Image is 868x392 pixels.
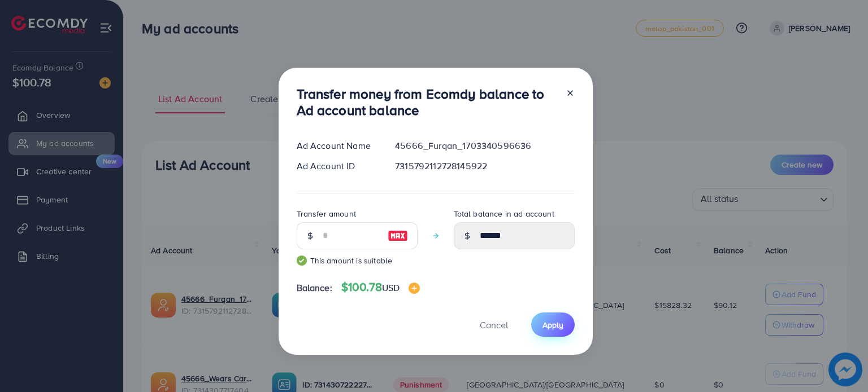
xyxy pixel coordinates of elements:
[542,319,563,331] span: Apply
[297,256,307,266] img: guide
[466,312,522,337] button: Cancel
[341,280,420,294] h4: $100.78
[297,255,418,266] small: This amount is suitable
[531,312,575,337] button: Apply
[297,208,356,219] label: Transfer amount
[297,86,557,118] h3: Transfer money from Ecomdy balance to Ad account balance
[386,139,583,152] div: 45666_Furqan_1703340596636
[288,160,387,173] div: Ad Account ID
[480,319,508,331] span: Cancel
[409,283,420,294] img: image
[388,229,408,243] img: image
[288,139,387,152] div: Ad Account Name
[454,208,554,219] label: Total balance in ad account
[297,281,332,294] span: Balance:
[386,160,583,173] div: 7315792112728145922
[382,281,400,294] span: USD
